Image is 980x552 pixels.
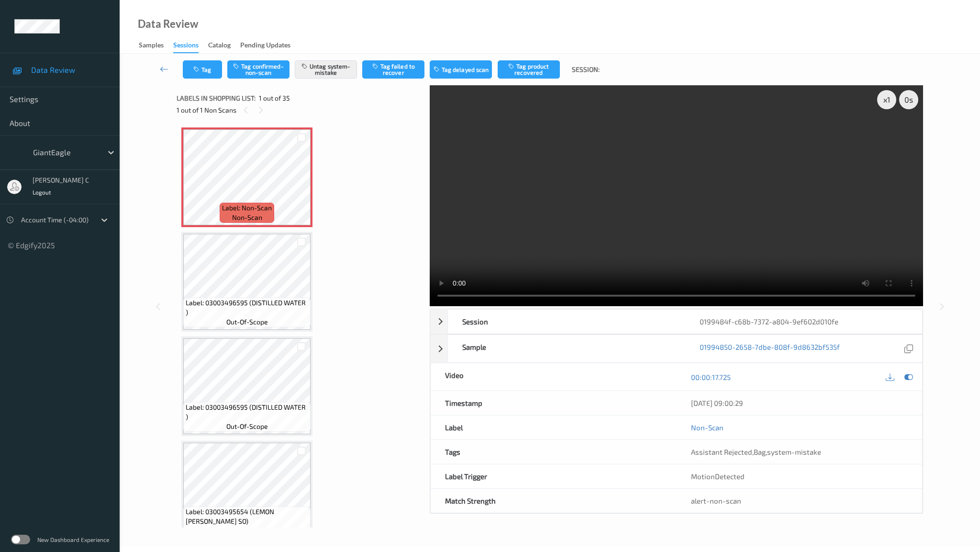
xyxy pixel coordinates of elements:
span: 1 out of 35 [259,93,290,103]
div: alert-non-scan [691,496,908,506]
button: Tag delayed scan [430,60,492,79]
span: out-of-scope [226,526,268,536]
button: Untag system-mistake [295,60,357,79]
div: Samples [139,40,164,52]
div: Sample [448,335,685,362]
span: Assistant Rejected [691,448,752,456]
a: Samples [139,39,173,52]
div: Timestamp [431,391,676,415]
button: Tag [183,60,222,79]
div: Match Strength [431,489,676,513]
div: x 1 [877,90,896,109]
button: Tag confirmed-non-scan [227,60,290,79]
span: Labels in shopping list: [177,93,256,103]
span: Label: 03003496595 (DISTILLED WATER ) [186,402,308,422]
div: Pending Updates [240,40,290,52]
div: Label [431,415,676,439]
div: MotionDetected [677,464,922,488]
a: Non-Scan [691,423,724,432]
a: Sessions [173,39,208,53]
a: 01994850-2658-7dbe-808f-9d8632bf535f [700,342,840,355]
span: out-of-scope [226,317,268,327]
span: non-scan [232,213,262,222]
div: Label Trigger [431,464,676,488]
span: Bag [754,448,766,456]
span: system-mistake [767,448,821,456]
span: out-of-scope [226,422,268,431]
div: 1 out of 1 Non Scans [177,104,423,116]
button: Tag product recovered [498,60,560,79]
div: [DATE] 09:00:29 [691,398,908,408]
div: Sample01994850-2658-7dbe-808f-9d8632bf535f [430,334,923,363]
div: Sessions [173,40,199,53]
div: Video [431,363,676,391]
div: Data Review [138,19,198,29]
span: Label: 03003495654 (LEMON [PERSON_NAME] SO) [186,507,308,526]
a: Catalog [208,39,240,52]
span: Label: Non-Scan [222,203,272,213]
div: 0199484f-c68b-7372-a804-9ef602d010fe [685,310,922,333]
a: Pending Updates [240,39,300,52]
div: Session [448,310,685,333]
a: 00:00:17.725 [691,372,731,382]
span: , , [691,448,821,456]
div: Session0199484f-c68b-7372-a804-9ef602d010fe [430,309,923,334]
span: Label: 03003496595 (DISTILLED WATER ) [186,298,308,317]
span: Session: [572,65,600,74]
button: Tag failed to recover [362,60,424,79]
div: Tags [431,440,676,464]
div: 0 s [899,90,918,109]
div: Catalog [208,40,231,52]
